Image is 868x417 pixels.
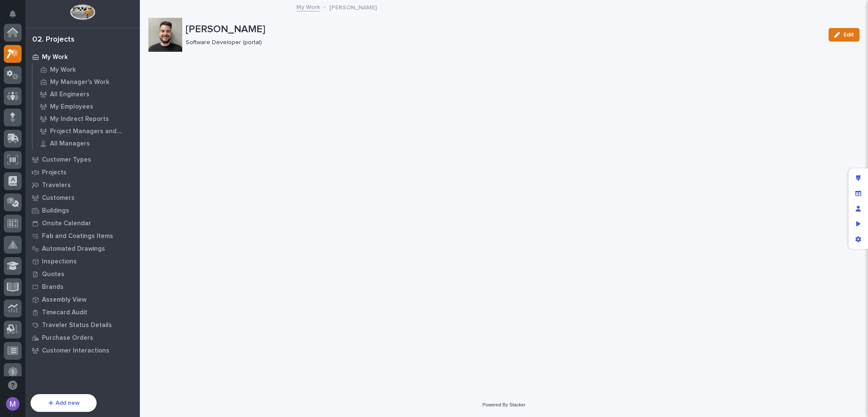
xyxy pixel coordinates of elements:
[25,319,140,331] a: Traveler Status Details
[25,293,140,306] a: Assembly View
[296,2,320,11] a: My Work
[25,242,140,255] a: Automated Drawings
[42,283,64,291] p: Brands
[31,394,97,412] button: Add new
[42,258,77,266] p: Inspections
[851,186,866,201] div: Manage fields and data
[42,156,91,164] p: Customer Types
[42,322,112,329] p: Traveler Status Details
[42,245,105,253] p: Automated Drawings
[25,153,140,166] a: Customer Types
[329,2,377,11] p: [PERSON_NAME]
[70,4,95,20] img: Workspace Logo
[25,344,140,357] a: Customer Interactions
[25,166,140,179] a: Projects
[843,31,854,39] span: Edit
[186,39,818,46] p: Software Developer (portal)
[4,5,22,23] button: Notifications
[25,331,140,344] a: Purchase Orders
[33,125,140,137] a: Project Managers and Engineers
[42,182,71,189] p: Travelers
[25,268,140,280] a: Quotes
[851,171,866,186] div: Edit layout
[25,50,140,63] a: My Work
[33,113,140,125] a: My Indirect Reports
[4,395,22,413] button: users-avatar
[42,207,69,215] p: Buildings
[25,179,140,191] a: Travelers
[50,128,134,135] p: Project Managers and Engineers
[11,10,22,24] div: Notifications
[33,137,140,149] a: All Managers
[25,229,140,242] a: Fab and Coatings Items
[25,306,140,319] a: Timecard Audit
[50,66,76,74] p: My Work
[25,280,140,293] a: Brands
[42,334,93,342] p: Purchase Orders
[25,217,140,229] a: Onsite Calendar
[42,347,109,355] p: Customer Interactions
[829,28,860,42] button: Edit
[50,91,89,98] p: All Engineers
[25,191,140,204] a: Customers
[50,78,109,86] p: My Manager's Work
[42,194,75,202] p: Customers
[42,53,68,61] p: My Work
[33,88,140,100] a: All Engineers
[25,204,140,217] a: Buildings
[32,35,75,45] div: 02. Projects
[42,169,67,176] p: Projects
[482,402,525,407] a: Powered By Stacker
[42,309,87,316] p: Timecard Audit
[4,376,22,394] button: Open support chat
[50,103,93,111] p: My Employees
[186,23,822,36] p: [PERSON_NAME]
[33,76,140,88] a: My Manager's Work
[50,115,109,123] p: My Indirect Reports
[42,271,64,278] p: Quotes
[42,220,91,227] p: Onsite Calendar
[33,64,140,76] a: My Work
[851,216,866,232] div: Preview as
[42,296,86,304] p: Assembly View
[851,232,866,247] div: App settings
[25,255,140,268] a: Inspections
[851,201,866,216] div: Manage users
[50,140,90,148] p: All Managers
[33,101,140,112] a: My Employees
[42,232,113,240] p: Fab and Coatings Items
